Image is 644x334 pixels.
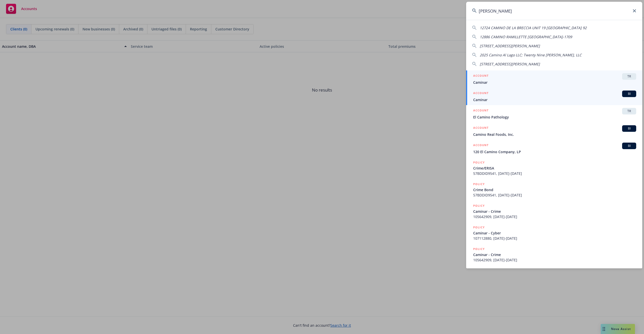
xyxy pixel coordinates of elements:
span: Caminar - Cyber [473,230,636,236]
a: POLICYCaminar - Crime105642909, [DATE]-[DATE] [466,244,642,265]
span: TR [624,74,634,79]
span: 12886 CAMINO RAMILLETTE [GEOGRAPHIC_DATA]-1709 [480,34,572,39]
span: 107112880, [DATE]-[DATE] [473,236,636,241]
a: POLICYCrime/ERISA57BDDID9541, [DATE]-[DATE] [466,157,642,179]
span: 105642909, [DATE]-[DATE] [473,257,636,263]
span: 105642909, [DATE]-[DATE] [473,214,636,219]
span: 120 El Camino Company, LP [473,149,636,154]
a: ACCOUNTTRCaminar [466,70,642,88]
a: POLICYCrime Bond57BDDID9541, [DATE]-[DATE] [466,179,642,200]
span: El Camino Pathology [473,114,636,120]
span: TR [624,109,634,113]
span: 12724 CAMINO DE LA BRECCIA UNIT 19 [GEOGRAPHIC_DATA] 92 [480,25,587,30]
span: Caminar - Crime [473,252,636,257]
span: BI [624,144,634,148]
span: 57BDDID9541, [DATE]-[DATE] [473,171,636,176]
h5: ACCOUNT [473,108,489,114]
span: [STREET_ADDRESS][PERSON_NAME] [480,44,540,48]
h5: POLICY [473,225,485,230]
h5: ACCOUNT [473,125,489,131]
a: ACCOUNTBI120 El Camino Company, LP [466,140,642,157]
span: Caminar [473,80,636,85]
a: POLICYCaminar - Cyber107112880, [DATE]-[DATE] [466,222,642,244]
span: Caminar [473,97,636,102]
span: Crime/ERISA [473,165,636,171]
h5: ACCOUNT [473,73,489,79]
a: POLICYCaminar - Crime105642909, [DATE]-[DATE] [466,200,642,222]
span: 2025 Camino Al Lago LLC; Twenty Nine [PERSON_NAME], LLC [480,53,582,57]
span: Camino Real Foods, Inc. [473,132,636,137]
h5: POLICY [473,182,485,187]
span: [STREET_ADDRESS][PERSON_NAME] [480,62,540,66]
h5: ACCOUNT [473,143,489,149]
h5: POLICY [473,160,485,165]
span: BI [624,92,634,96]
span: 57BDDID9541, [DATE]-[DATE] [473,192,636,198]
h5: ACCOUNT [473,91,489,97]
span: BI [624,126,634,131]
h5: POLICY [473,246,485,252]
a: ACCOUNTBICaminar [466,88,642,105]
a: ACCOUNTBICamino Real Foods, Inc. [466,122,642,140]
h5: POLICY [473,203,485,208]
a: ACCOUNTTREl Camino Pathology [466,105,642,122]
input: Search... [466,2,642,20]
span: Caminar - Crime [473,209,636,214]
span: Crime Bond [473,187,636,192]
